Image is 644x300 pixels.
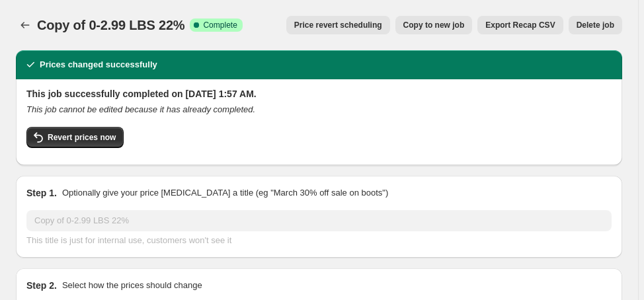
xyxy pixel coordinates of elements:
i: This job cannot be edited because it has already completed. [26,104,255,114]
button: Delete job [569,16,622,34]
button: Export Recap CSV [477,16,563,34]
button: Price revert scheduling [286,16,390,34]
span: Price revert scheduling [294,20,382,30]
span: Copy to new job [403,20,465,30]
h2: Step 1. [26,186,57,200]
button: Copy to new job [395,16,473,34]
span: Revert prices now [48,132,116,143]
h2: Prices changed successfully [40,58,157,71]
h2: Step 2. [26,279,57,292]
input: 30% off holiday sale [26,210,612,231]
span: Export Recap CSV [485,20,555,30]
span: Delete job [577,20,614,30]
p: Select how the prices should change [62,279,202,292]
span: Copy of 0-2.99 LBS 22% [37,18,184,32]
button: Revert prices now [26,127,124,148]
button: Price change jobs [16,16,34,34]
span: Complete [203,20,237,30]
p: Optionally give your price [MEDICAL_DATA] a title (eg "March 30% off sale on boots") [62,186,388,200]
h2: This job successfully completed on [DATE] 1:57 AM. [26,87,612,100]
span: This title is just for internal use, customers won't see it [26,235,231,245]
